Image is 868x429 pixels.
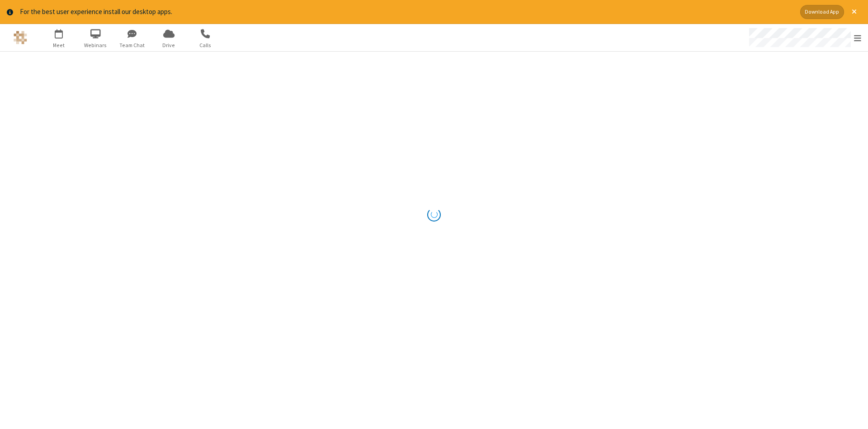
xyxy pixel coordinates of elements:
img: QA Selenium DO NOT DELETE OR CHANGE [14,31,27,44]
button: Logo [3,24,37,51]
span: Calls [189,41,222,49]
span: Team Chat [115,41,149,49]
span: Meet [42,41,76,49]
span: Drive [152,41,186,49]
button: Close alert [847,5,861,19]
div: Open menu [741,24,868,51]
div: For the best user experience install our desktop apps. [20,7,793,17]
button: Download App [800,5,844,19]
span: Webinars [79,41,113,49]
